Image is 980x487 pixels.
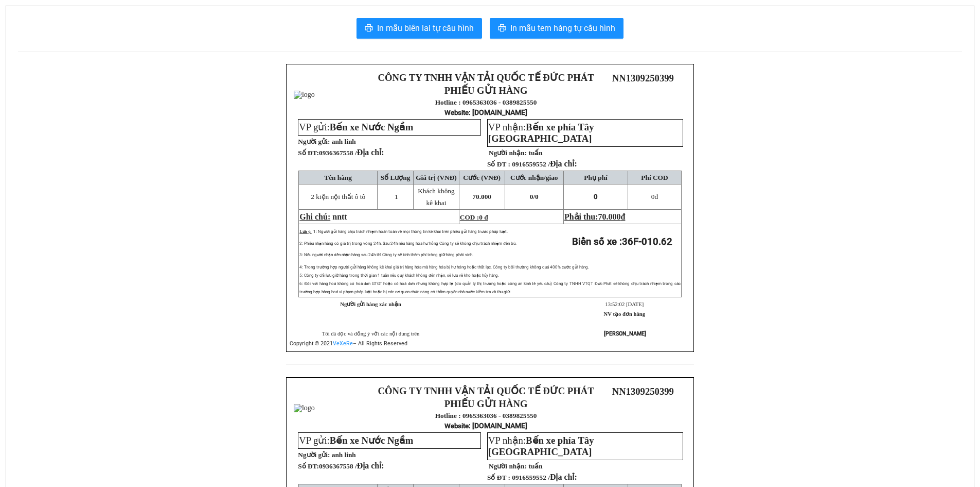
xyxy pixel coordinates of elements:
span: đ [621,212,626,221]
span: Phải thu: [564,212,625,221]
strong: Người nhận: [489,149,527,157]
span: 0 [535,193,539,200]
strong: Người gửi: [298,138,330,145]
strong: Người gửi hàng xác nhận [340,301,401,307]
strong: Hotline : 0965363036 - 0389825550 [435,412,537,419]
span: Phụ phí [584,174,607,181]
span: Bến xe Nước Ngầm [330,122,414,132]
img: logo [294,404,315,412]
strong: PHIẾU GỬI HÀNG [444,85,528,96]
strong: Người nhận: [489,462,527,470]
span: 2: Phiếu nhận hàng có giá trị trong vòng 24h. Sau 24h nếu hàng hóa hư hỏng Công ty sẽ không chịu ... [299,241,516,246]
span: 1 [395,193,398,200]
span: 6: Đối với hàng hoá không có hoá đơn GTGT hoặc có hoá đơn nhưng không hợp lệ (do quản lý thị trườ... [299,281,681,294]
span: Lưu ý: [299,229,311,234]
strong: : [DOMAIN_NAME] [444,422,527,430]
span: VP nhận: [488,122,594,144]
span: Số Lượng [381,174,411,181]
span: Bến xe Nước Ngầm [330,435,414,446]
span: đ [651,193,658,200]
span: 3: Nếu người nhận đến nhận hàng sau 24h thì Công ty sẽ tính thêm phí trông giữ hàng phát sinh. [299,253,473,257]
span: 36F-010.62 [622,236,672,247]
span: 0 [594,193,598,200]
span: Website [444,109,469,116]
strong: : [DOMAIN_NAME] [444,108,527,116]
span: Khách không kê khai [418,187,454,207]
span: nntt [332,212,347,221]
span: anh linh [332,451,356,459]
span: Địa chỉ: [550,473,577,481]
strong: NV tạo đơn hàng [604,311,645,317]
span: Phí COD [641,174,668,181]
span: 0936367558 / [319,149,384,157]
span: 4: Trong trường hợp người gửi hàng không kê khai giá trị hàng hóa mà hàng hóa bị hư hỏng hoặc thấ... [299,265,589,270]
span: 70.000 [598,212,621,221]
span: 0 [651,193,655,200]
strong: Người gửi: [298,451,330,459]
strong: Số ĐT: [298,462,384,470]
span: Cước nhận/giao [510,174,558,181]
span: 0916559552 / [512,474,577,481]
strong: [PERSON_NAME] [604,330,646,337]
span: Website [444,422,469,430]
button: printerIn mẫu tem hàng tự cấu hình [490,18,623,39]
span: Địa chỉ: [357,148,384,157]
span: 0 đ [479,213,488,221]
span: 0916559552 / [512,160,577,168]
span: printer [498,24,506,33]
strong: CÔNG TY TNHH VẬN TẢI QUỐC TẾ ĐỨC PHÁT [378,385,594,396]
span: In mẫu biên lai tự cấu hình [377,22,474,35]
span: Bến xe phía Tây [GEOGRAPHIC_DATA] [488,122,594,144]
span: VP gửi: [299,435,413,446]
strong: CÔNG TY TNHH VẬN TẢI QUỐC TẾ ĐỨC PHÁT [378,72,594,83]
span: tuấn [528,149,542,157]
span: VP nhận: [488,435,594,457]
span: Tôi đã đọc và đồng ý với các nội dung trên [322,331,420,337]
img: qr-code [628,399,658,430]
button: printerIn mẫu biên lai tự cấu hình [357,18,482,39]
strong: Số ĐT : [487,160,510,168]
strong: PHIẾU GỬI HÀNG [444,398,528,409]
span: 0936367558 / [319,462,384,470]
span: Bến xe phía Tây [GEOGRAPHIC_DATA] [488,435,594,457]
span: Ghi chú: [299,212,330,221]
span: printer [365,24,373,33]
img: logo [294,91,315,99]
span: In mẫu tem hàng tự cấu hình [510,22,615,35]
strong: Số ĐT : [487,474,510,481]
strong: Hotline : 0965363036 - 0389825550 [435,98,537,106]
span: 70.000 [472,193,491,200]
span: 0/ [530,193,539,200]
span: Địa chỉ: [550,159,577,168]
span: Giá trị (VNĐ) [416,174,457,181]
span: Copyright © 2021 – All Rights Reserved [290,340,407,347]
img: qr-code [628,86,658,116]
span: NN1309250399 [612,73,674,83]
a: VeXeRe [333,340,353,347]
span: Địa chỉ: [357,461,384,470]
span: 5: Công ty chỉ lưu giữ hàng trong thời gian 1 tuần nếu quý khách không đến nhận, sẽ lưu về kho ho... [299,273,498,278]
span: anh linh [332,138,356,145]
span: Cước (VNĐ) [463,174,501,181]
strong: Số ĐT: [298,149,384,157]
span: 13:52:02 [DATE] [605,301,644,307]
span: VP gửi: [299,122,413,132]
span: 2 kiện nội thất ô tô [311,193,365,200]
span: 1: Người gửi hàng chịu trách nhiệm hoàn toàn về mọi thông tin kê khai trên phiếu gửi hàng trước p... [313,229,508,234]
span: NN1309250399 [612,386,674,397]
span: Tên hàng [324,174,352,181]
span: tuấn [528,462,542,470]
strong: Biển số xe : [572,236,672,247]
span: COD : [460,213,488,221]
